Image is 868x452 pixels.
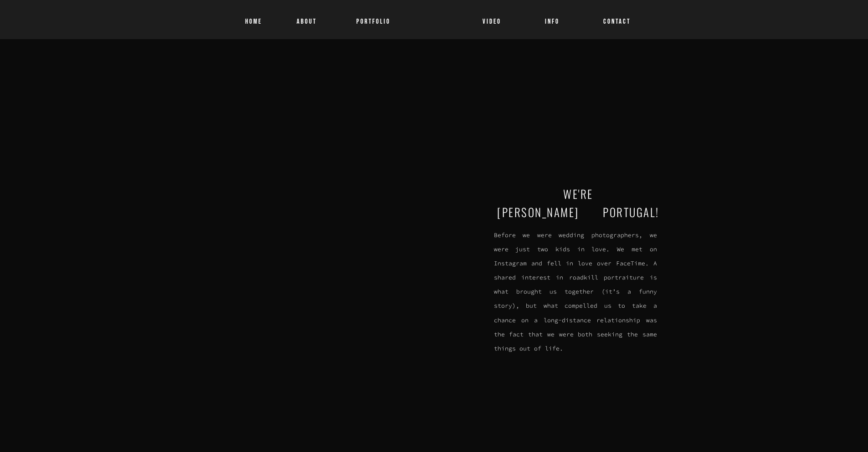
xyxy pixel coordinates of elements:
a: VIDEO [482,14,502,25]
a: CONTACT [603,14,624,25]
h3: We're [PERSON_NAME] portugal! [479,185,678,194]
p: Before we were wedding photographers, we were just two kids in love. We met on Instagram and fell... [494,228,657,353]
a: INFO [536,14,569,25]
a: About [295,14,318,25]
a: Home [242,14,265,25]
a: Portfolio [352,14,395,25]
